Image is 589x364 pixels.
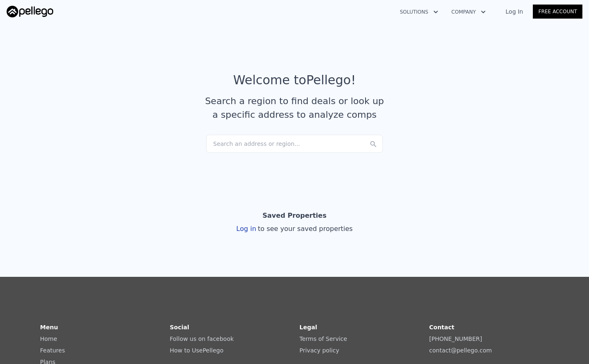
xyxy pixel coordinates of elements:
a: Log In [496,7,533,16]
div: Welcome to Pellego ! [233,73,356,88]
span: to see your saved properties [256,225,353,233]
div: Search an address or region... [206,135,383,153]
a: How to UsePellego [170,347,223,354]
a: Follow us on facebook [170,335,234,342]
a: Privacy policy [299,347,339,354]
div: Log in [236,224,353,234]
button: Company [445,5,492,19]
a: contact@pellego.com [429,347,492,354]
a: Terms of Service [299,335,347,342]
a: [PHONE_NUMBER] [429,335,482,342]
strong: Social [170,324,189,331]
a: Free Account [533,5,582,19]
a: Home [40,335,57,342]
strong: Menu [40,324,58,331]
strong: Contact [429,324,454,331]
a: Features [40,347,65,354]
div: Saved Properties [263,207,327,224]
strong: Legal [299,324,317,331]
img: Pellego [7,6,53,17]
button: Solutions [393,5,445,19]
div: Search a region to find deals or look up a specific address to analyze comps [202,94,387,121]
